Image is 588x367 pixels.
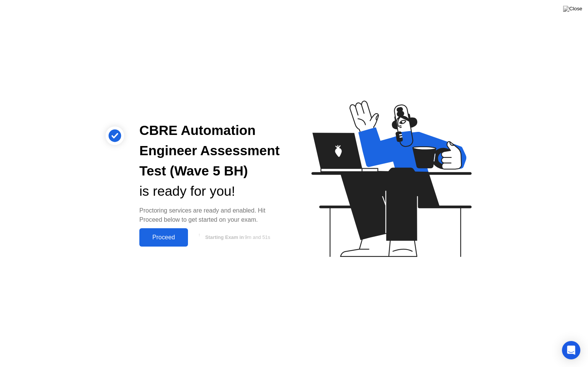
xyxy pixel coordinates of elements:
[563,6,582,12] img: Close
[192,230,282,245] button: Starting Exam in9m and 51s
[245,234,270,240] span: 9m and 51s
[142,234,186,241] div: Proceed
[139,228,188,247] button: Proceed
[139,120,282,181] div: CBRE Automation Engineer Assessment Test (Wave 5 BH)
[139,181,282,201] div: is ready for you!
[139,206,282,224] div: Proctoring services are ready and enabled. Hit Proceed below to get started on your exam.
[562,341,580,359] div: Open Intercom Messenger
